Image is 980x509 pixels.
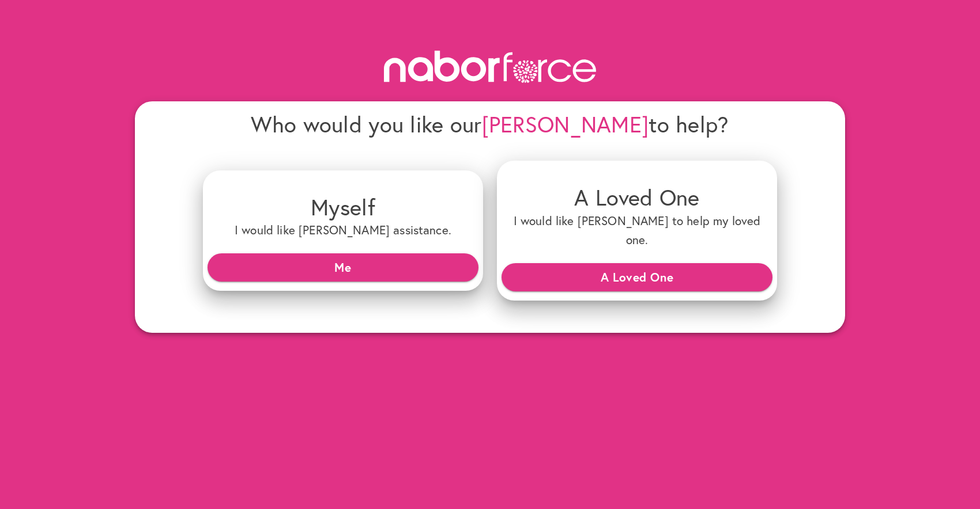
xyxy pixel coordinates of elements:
[482,109,649,139] span: [PERSON_NAME]
[511,267,763,287] span: A Loved One
[212,221,474,240] h6: I would like [PERSON_NAME] assistance.
[506,211,768,250] h6: I would like [PERSON_NAME] to help my loved one.
[217,257,469,278] span: Me
[208,253,478,281] button: Me
[203,111,777,138] h4: Who would you like our to help?
[212,193,474,221] h4: Myself
[502,263,772,291] button: A Loved One
[506,184,768,211] h4: A Loved One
